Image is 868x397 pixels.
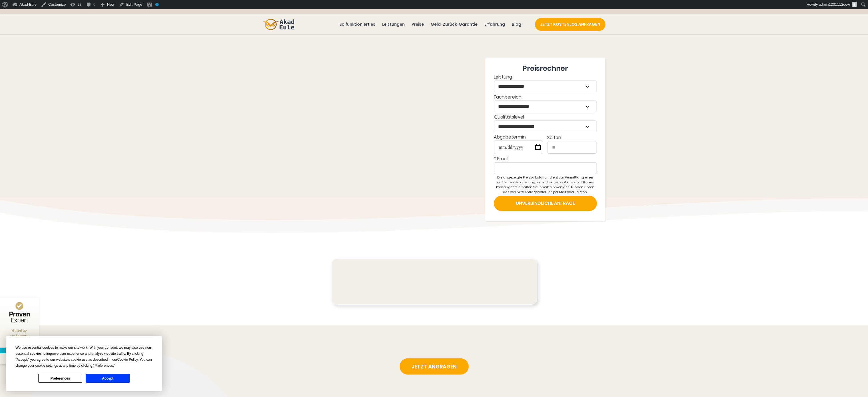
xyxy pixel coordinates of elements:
[494,73,597,92] label: Leistung
[494,155,597,174] label: * Email
[2,359,37,363] div: [DATE]
[494,133,543,154] label: Abgabetermin
[494,93,597,112] label: Fachbereich
[338,21,376,28] a: So funktioniert es
[86,374,130,383] button: Accept
[381,21,406,28] a: Leistungen
[38,374,82,383] button: Preferences
[155,3,159,6] div: No index
[494,162,597,174] input: * Email
[494,63,597,211] form: Contact form
[535,18,605,31] a: JETZT KOSTENLOS ANFRAGEN
[494,63,597,73] div: Preisrechner
[15,345,152,369] div: We use essential cookies to make our site work. With your consent, we may also use non-essential ...
[263,19,294,30] img: logo
[400,358,469,375] a: JETZT ANGRAGEN
[494,141,543,154] input: Abgabetermin
[2,341,37,345] div: [DOMAIN_NAME]
[511,21,522,28] a: Blog
[819,2,850,7] span: admin1231112dew
[410,21,425,28] a: Preise
[6,336,162,391] div: Cookie Consent Prompt
[430,21,479,28] a: Geld-Zurück-Garantie
[547,134,561,141] span: Seiten
[94,364,113,368] span: Preferences
[494,101,597,112] select: Fachbereich
[494,175,597,195] div: Die angezeigte Preiskalkulation dient zur Vermittlung einer groben Preisvorstellung. Ein individu...
[494,81,597,92] select: Leistung
[483,21,506,28] a: Erfahrung
[494,196,597,211] button: UNVERBINDLICHE ANFRAGE
[516,200,575,206] span: UNVERBINDLICHE ANFRAGE
[494,113,597,132] div: Qualitätslevel
[117,358,138,362] span: Cookie Policy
